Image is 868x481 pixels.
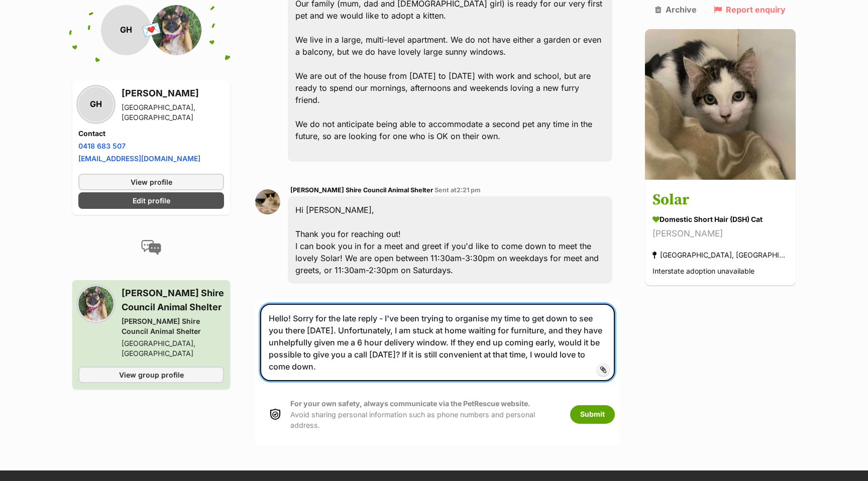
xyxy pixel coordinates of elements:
h3: [PERSON_NAME] Shire Council Animal Shelter [122,286,224,314]
h4: Contact [78,129,224,139]
a: Report enquiry [714,5,786,14]
span: View group profile [119,370,184,380]
a: View profile [78,174,224,190]
a: 0418 683 507 [78,142,126,150]
span: 2:21 pm [457,186,481,194]
img: Sutherland Shire Council Animal Shelter profile pic [255,189,280,214]
span: View profile [131,177,172,187]
img: Sutherland Shire Council Animal Shelter profile pic [78,286,114,321]
span: Interstate adoption unavailable [653,267,754,276]
h3: Solar [653,189,788,212]
div: GH [78,87,114,122]
div: [GEOGRAPHIC_DATA], [GEOGRAPHIC_DATA] [122,338,224,358]
button: Submit [570,405,615,423]
strong: For your own safety, always communicate via the PetRescue website. [290,399,530,408]
a: [EMAIL_ADDRESS][DOMAIN_NAME] [78,154,200,163]
span: [PERSON_NAME] Shire Council Animal Shelter [290,186,433,194]
span: 💌 [140,20,163,41]
img: Solar [645,29,796,180]
span: Sent at [435,186,481,194]
div: Hi [PERSON_NAME], Thank you for reaching out! I can book you in for a meet and greet if you'd lik... [288,196,612,284]
p: Avoid sharing personal information such as phone numbers and personal address. [290,398,560,430]
h3: [PERSON_NAME] [122,86,224,100]
a: View group profile [78,367,224,383]
div: GH [101,5,151,55]
div: [PERSON_NAME] Shire Council Animal Shelter [122,316,224,336]
img: conversation-icon-4a6f8262b818ee0b60e3300018af0b2d0b884aa5de6e9bcb8d3d4eeb1a70a7c4.svg [141,240,161,255]
div: [GEOGRAPHIC_DATA], [GEOGRAPHIC_DATA] [122,102,224,123]
span: Edit profile [133,195,170,206]
a: Solar Domestic Short Hair (DSH) Cat [PERSON_NAME] [GEOGRAPHIC_DATA], [GEOGRAPHIC_DATA] Interstate... [645,182,796,286]
div: [GEOGRAPHIC_DATA], [GEOGRAPHIC_DATA] [653,249,788,262]
img: Sutherland Shire Council Animal Shelter profile pic [151,5,201,55]
div: [PERSON_NAME] [653,227,788,241]
div: Domestic Short Hair (DSH) Cat [653,214,788,225]
a: Archive [655,5,697,14]
a: Edit profile [78,192,224,209]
